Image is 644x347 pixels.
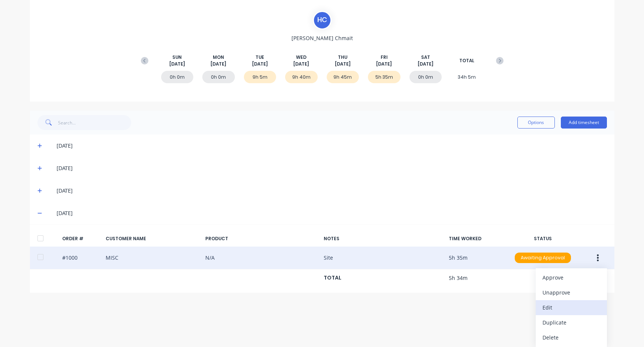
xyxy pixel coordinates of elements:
span: [DATE] [169,61,185,67]
div: 0h 0m [202,71,235,83]
button: Delete [536,330,607,345]
div: Duplicate [542,317,600,328]
span: [DATE] [376,61,392,67]
div: [DATE] [57,142,607,150]
div: 9h 40m [285,71,318,83]
div: 9h 45m [327,71,359,83]
div: 0h 0m [409,71,442,83]
div: 0h 0m [161,71,194,83]
div: NOTES [324,235,443,242]
span: WED [296,54,306,61]
button: Unapprove [536,285,607,300]
div: H C [313,11,332,30]
span: SAT [421,54,430,61]
button: Add timesheet [561,117,607,129]
span: TUE [256,54,264,61]
div: 5h 35m [368,71,400,83]
span: [DATE] [335,61,351,67]
span: [DATE] [418,61,433,67]
span: THU [338,54,347,61]
div: [DATE] [57,209,607,217]
div: [DATE] [57,164,607,172]
div: Delete [542,332,600,343]
button: Edit [536,300,607,315]
div: CUSTOMER NAME [106,235,199,242]
div: Edit [542,302,600,313]
input: Search... [58,115,131,130]
div: Approve [542,272,600,283]
span: [PERSON_NAME] Chmait [291,34,353,42]
div: ORDER # [62,235,100,242]
div: TIME WORKED [449,235,505,242]
div: STATUS [511,235,575,242]
span: [DATE] [293,61,309,67]
span: SUN [172,54,182,61]
div: PRODUCT [205,235,318,242]
div: [DATE] [57,187,607,195]
div: 34h 5m [451,71,483,83]
div: 9h 5m [244,71,276,83]
button: Approve [536,270,607,285]
span: [DATE] [252,61,268,67]
button: Duplicate [536,315,607,330]
button: Awaiting Approval [514,252,571,263]
div: Awaiting Approval [515,253,571,263]
button: Options [517,117,555,129]
span: MON [213,54,224,61]
span: FRI [381,54,388,61]
span: TOTAL [459,57,474,64]
div: Unapprove [542,287,600,298]
span: [DATE] [211,61,226,67]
